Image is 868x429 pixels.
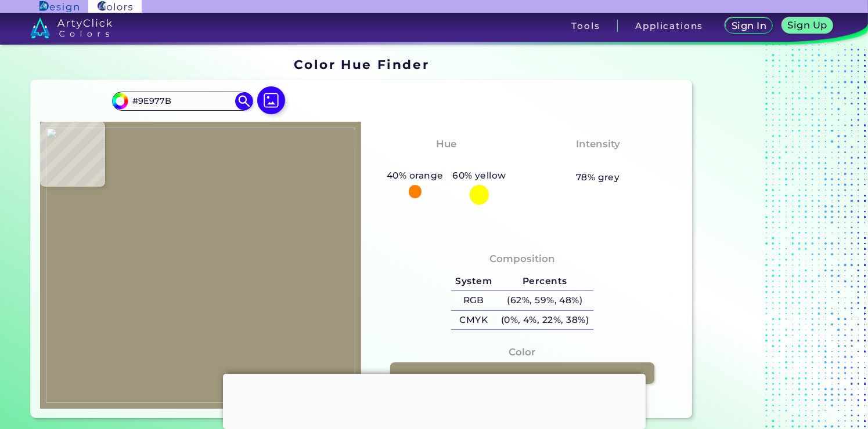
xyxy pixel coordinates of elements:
[571,21,600,30] h3: Tools
[496,291,593,310] h5: (62%, 59%, 48%)
[496,272,593,291] h5: Percents
[402,154,491,168] h3: Orangy Yellow
[576,170,620,185] h5: 78% grey
[451,291,496,310] h5: RGB
[451,272,496,291] h5: System
[784,19,830,33] a: Sign Up
[382,168,448,183] h5: 40% orange
[581,154,614,168] h3: Pale
[496,311,593,330] h5: (0%, 4%, 22%, 38%)
[790,21,826,30] h5: Sign Up
[509,344,535,361] h4: Color
[576,136,620,152] h4: Intensity
[727,19,770,33] a: Sign In
[635,21,703,30] h3: Applications
[733,21,765,30] h5: Sign In
[30,17,112,38] img: logo_artyclick_colors_white.svg
[697,53,842,423] iframe: Advertisement
[436,136,456,152] h4: Hue
[294,56,429,73] h1: Color Hue Finder
[223,374,646,426] iframe: Advertisement
[39,1,78,12] img: ArtyClick Design logo
[128,93,236,109] input: type color..
[235,92,253,110] img: icon search
[451,311,496,330] h5: CMYK
[448,168,510,183] h5: 60% yellow
[489,250,555,267] h4: Composition
[46,128,356,402] img: 63c58358-aa84-4f04-8b2f-5cd237826712
[257,86,285,114] img: icon picture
